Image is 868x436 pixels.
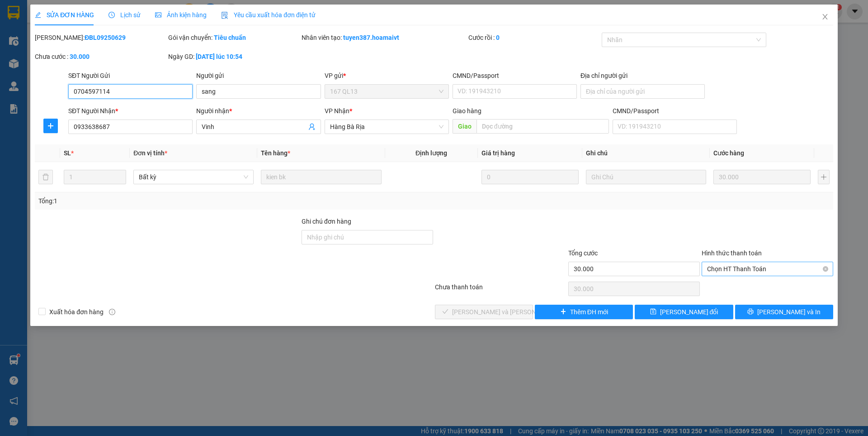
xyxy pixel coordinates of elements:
input: Dọc đường [476,119,609,134]
span: [PERSON_NAME] đổi [660,307,718,317]
button: save[PERSON_NAME] đổi [635,305,733,319]
button: plus [43,119,58,133]
span: SL [64,149,71,157]
span: printer [747,308,754,316]
div: CMND/Passport [613,106,737,116]
div: CMND/Passport [453,71,577,81]
span: Giá trị hàng [481,149,515,157]
span: save [650,308,656,316]
span: Định lượng [415,149,447,157]
div: Chưa thanh toán [434,282,567,298]
span: Đơn vị tính [133,149,167,157]
button: printer[PERSON_NAME] và In [735,305,833,319]
span: Hàng Bà Rịa [330,120,443,134]
input: VD: Bàn, Ghế [261,170,381,184]
span: 167 QL13 [330,85,443,98]
span: plus [44,122,57,129]
div: Ngày GD: [168,52,300,62]
div: SĐT Người Nhận [68,106,193,116]
div: [PERSON_NAME]: [35,33,166,43]
b: [STREET_ADDRESS][PERSON_NAME][PERSON_NAME] [62,60,120,87]
div: Chưa cước : [35,52,166,62]
b: 0 [496,34,500,41]
span: plus [560,308,566,316]
b: tuyen387.hoamaivt [343,34,399,41]
label: Ghi chú đơn hàng [302,218,351,225]
span: user-add [308,123,316,130]
span: [PERSON_NAME] và In [757,307,821,317]
input: Địa chỉ của người gửi [580,84,705,99]
span: close-circle [823,266,828,272]
div: Gói vận chuyển: [168,33,300,43]
span: Ảnh kiện hàng [155,11,207,19]
span: Cước hàng [713,149,744,157]
div: SĐT Người Gửi [68,71,193,81]
span: clock-circle [108,12,115,18]
span: Lịch sử [108,11,141,19]
div: Nhân viên tạo: [302,33,467,43]
button: delete [38,170,53,184]
b: ĐBL09250629 [85,34,126,41]
img: logo.jpg [5,5,36,36]
div: VP gửi [325,71,449,81]
th: Ghi chú [582,144,710,162]
span: Tên hàng [261,149,290,157]
b: Tiêu chuẩn [214,34,246,41]
input: 0 [713,170,811,184]
span: Xuất hóa đơn hàng [46,307,107,317]
li: VP Hàng Bà Rịa [5,38,62,48]
div: Người nhận [196,106,321,116]
label: Hình thức thanh toán [702,249,762,257]
span: edit [35,12,41,18]
span: info-circle [109,309,115,315]
span: environment [5,50,11,57]
span: Thêm ĐH mới [570,307,608,317]
li: VP An Đông [62,38,120,48]
span: Giao hàng [453,107,481,115]
div: Cước rồi : [468,33,600,43]
img: icon [221,12,228,19]
b: [DATE] lúc 10:54 [196,53,242,60]
div: Người gửi [196,71,321,81]
input: Ghi Chú [586,170,706,184]
button: Close [812,5,838,30]
span: Chọn HT Thanh Toán [707,262,828,276]
button: plus [818,170,830,184]
div: Tổng: 1 [38,196,335,206]
li: Hoa Mai [5,5,131,22]
button: check[PERSON_NAME] và [PERSON_NAME] hàng [435,305,533,319]
b: QL51, PPhước Trung, TPBà Rịa [5,50,53,67]
input: Ghi chú đơn hàng [302,230,433,244]
div: Địa chỉ người gửi [580,71,705,81]
span: Bất kỳ [139,170,248,184]
button: plusThêm ĐH mới [535,305,633,319]
input: 0 [481,170,579,184]
span: Tổng cước [568,249,598,257]
span: close [821,13,829,20]
span: Yêu cầu xuất hóa đơn điện tử [221,11,316,19]
b: 30.000 [70,53,90,60]
span: SỬA ĐƠN HÀNG [35,11,94,19]
span: picture [155,12,161,18]
span: Giao [453,119,476,134]
span: environment [62,50,69,57]
span: VP Nhận [325,107,349,115]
